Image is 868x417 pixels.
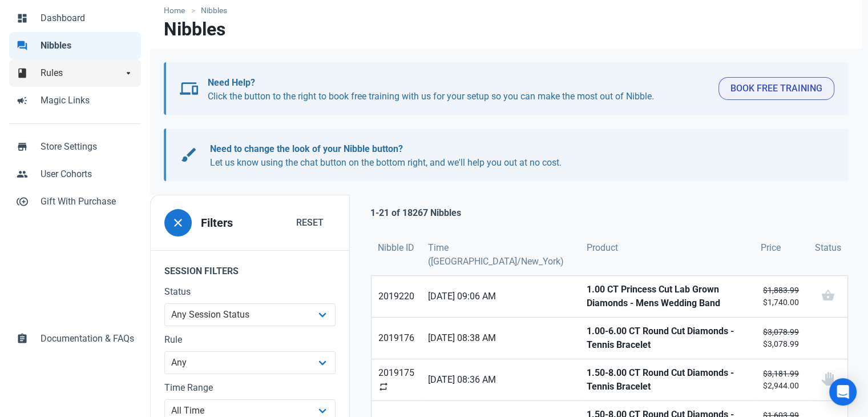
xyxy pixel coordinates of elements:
[41,66,123,80] span: Rules
[421,276,580,317] a: [DATE] 09:06 AM
[378,382,389,392] span: repeat
[151,250,349,285] legend: Session Filters
[9,32,141,59] a: forumNibbles
[164,19,225,39] h1: Nibbles
[208,77,255,88] b: Need Help?
[164,333,336,347] label: Rule
[17,94,28,105] span: campaign
[17,332,28,343] span: assignment
[210,142,823,170] p: Let us know using the chat button on the bottom right, and we'll help you out at no cost.
[761,284,801,308] small: $1,740.00
[9,188,141,215] a: control_point_duplicateGift With Purchase
[180,146,198,164] span: brush
[372,359,421,400] a: 2019175repeat
[9,161,141,188] a: peopleUser Cohorts
[41,140,134,154] span: Store Settings
[296,216,324,230] span: Reset
[41,11,134,25] span: Dashboard
[17,66,28,78] span: book
[580,318,754,359] a: 1.00-6.00 CT Round Cut Diamonds - Tennis Bracelet
[370,206,461,220] p: 1-21 of 18267 Nibbles
[587,366,747,394] strong: 1.50-8.00 CT Round Cut Diamonds - Tennis Bracelet
[171,216,185,230] span: close
[428,290,573,303] span: [DATE] 09:06 AM
[9,325,141,352] a: assignmentDocumentation & FAQs
[730,82,822,95] span: Book Free Training
[428,373,573,387] span: [DATE] 08:36 AM
[821,372,834,386] img: status_user_offer_unavailable.svg
[17,195,28,206] span: control_point_duplicate
[372,318,421,359] a: 2019176
[421,318,580,359] a: [DATE] 08:38 AM
[763,327,799,336] s: $3,078.99
[180,79,198,98] span: devices
[284,211,336,234] button: Reset
[9,59,141,87] a: bookRulesarrow_drop_down
[164,5,191,17] a: Home
[761,326,801,350] small: $3,078.99
[428,241,573,268] span: Time ([GEOGRAPHIC_DATA]/New_York)
[761,368,801,392] small: $2,944.00
[421,359,580,400] a: [DATE] 08:36 AM
[754,276,808,317] a: $1,883.99$1,740.00
[41,195,134,209] span: Gift With Purchase
[41,39,134,53] span: Nibbles
[754,318,808,359] a: $3,078.99$3,078.99
[718,77,834,100] button: Book Free Training
[123,66,134,78] span: arrow_drop_down
[164,285,336,299] label: Status
[587,324,747,352] strong: 1.00-6.00 CT Round Cut Diamonds - Tennis Bracelet
[580,276,754,317] a: 1.00 CT Princess Cut Lab Grown Diamonds - Mens Wedding Band
[763,286,799,295] s: $1,883.99
[17,140,28,151] span: store
[41,167,134,181] span: User Cohorts
[378,241,414,255] span: Nibble ID
[9,5,141,32] a: dashboardDashboard
[428,331,573,345] span: [DATE] 08:38 AM
[17,39,28,50] span: forum
[829,378,857,406] div: Open Intercom Messenger
[9,133,141,161] a: storeStore Settings
[808,276,847,317] a: shopping_basket
[17,167,28,179] span: people
[210,143,403,154] b: Need to change the look of your Nibble button?
[164,381,336,395] label: Time Range
[815,241,841,255] span: Status
[372,276,421,317] a: 2019220
[587,283,747,310] strong: 1.00 CT Princess Cut Lab Grown Diamonds - Mens Wedding Band
[41,94,134,107] span: Magic Links
[164,209,192,236] button: close
[201,216,233,230] h3: Filters
[580,359,754,400] a: 1.50-8.00 CT Round Cut Diamonds - Tennis Bracelet
[754,359,808,400] a: $3,181.99$2,944.00
[17,11,28,23] span: dashboard
[821,288,834,302] span: shopping_basket
[41,332,134,346] span: Documentation & FAQs
[761,241,781,255] span: Price
[208,76,709,103] p: Click the button to the right to book free training with us for your setup so you can make the mo...
[587,241,618,255] span: Product
[763,369,799,378] s: $3,181.99
[9,87,141,114] a: campaignMagic Links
